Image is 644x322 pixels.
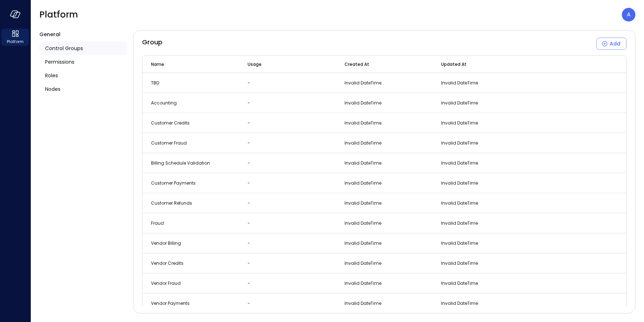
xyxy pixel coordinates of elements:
[345,300,381,306] span: Invalid DateTime
[39,31,60,38] span: General
[441,61,467,68] span: Updated At
[248,120,250,126] span: -
[248,200,250,206] span: -
[248,80,250,86] span: -
[345,100,381,106] span: Invalid DateTime
[151,180,196,186] span: Customer Payments
[441,280,478,286] span: Invalid DateTime
[151,240,181,246] span: Vendor Billing
[39,9,78,20] span: Platform
[610,39,620,48] div: Add
[39,42,127,55] a: Control Groups
[345,180,381,186] span: Invalid DateTime
[441,300,478,306] span: Invalid DateTime
[45,72,58,79] span: Roles
[151,300,190,306] span: Vendor Payments
[248,240,250,246] span: -
[151,120,190,126] span: Customer Credits
[39,55,127,69] a: Permissions
[248,260,250,266] span: -
[441,220,478,226] span: Invalid DateTime
[345,61,369,68] span: Created At
[151,140,187,146] span: Customer Fraud
[142,38,162,50] span: Group
[345,120,381,126] span: Invalid DateTime
[151,260,184,266] span: Vendor Credits
[441,240,478,246] span: Invalid DateTime
[151,61,164,68] span: Name
[441,80,478,86] span: Invalid DateTime
[441,200,478,206] span: Invalid DateTime
[345,200,381,206] span: Invalid DateTime
[248,180,250,186] span: -
[151,200,192,206] span: Customer Refunds
[441,260,478,266] span: Invalid DateTime
[441,180,478,186] span: Invalid DateTime
[441,140,478,146] span: Invalid DateTime
[345,280,381,286] span: Invalid DateTime
[248,140,250,146] span: -
[151,280,181,286] span: Vendor Fraud
[45,44,83,52] span: Control Groups
[345,80,381,86] span: Invalid DateTime
[345,140,381,146] span: Invalid DateTime
[7,38,24,45] span: Platform
[248,160,250,166] span: -
[441,120,478,126] span: Invalid DateTime
[441,100,478,106] span: Invalid DateTime
[248,220,250,226] span: -
[151,80,159,86] span: TBD
[248,300,250,306] span: -
[151,220,164,226] span: Fraud
[345,260,381,266] span: Invalid DateTime
[45,58,74,66] span: Permissions
[345,240,381,246] span: Invalid DateTime
[248,61,262,68] span: Usage
[151,160,210,166] span: Billing Schedule Validation
[39,82,127,96] a: Nodes
[345,160,381,166] span: Invalid DateTime
[39,69,127,82] a: Roles
[627,10,631,19] p: A
[151,100,177,106] span: Accounting
[1,29,29,46] div: Platform
[248,280,250,286] span: -
[45,85,60,93] span: Nodes
[441,160,478,166] span: Invalid DateTime
[345,220,381,226] span: Invalid DateTime
[248,100,250,106] span: -
[622,8,635,21] div: Avi Brandwain
[596,38,626,50] button: Add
